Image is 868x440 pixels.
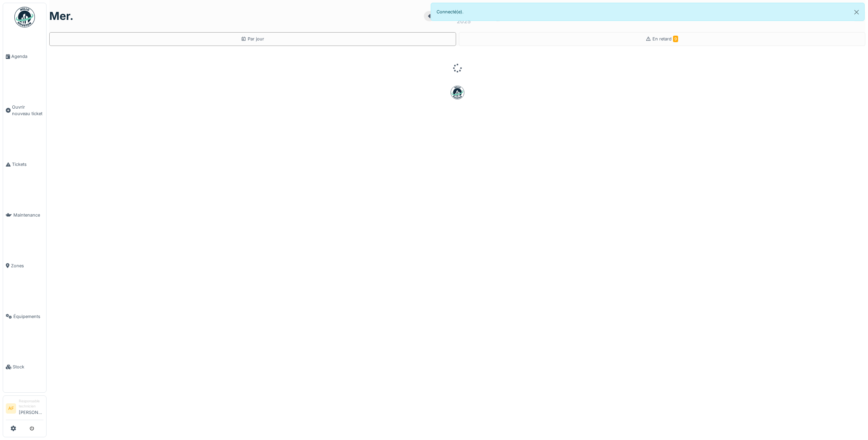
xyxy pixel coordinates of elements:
span: Maintenance [13,212,43,218]
a: Zones [3,241,46,291]
img: badge-BVDL4wpA.svg [451,86,464,99]
div: Connecté(e). [431,3,865,21]
span: Stock [13,364,43,370]
a: Maintenance [3,190,46,241]
li: [PERSON_NAME] [19,399,43,418]
span: Ouvrir nouveau ticket [12,104,43,117]
a: Tickets [3,139,46,190]
span: Équipements [13,313,43,320]
img: Badge_color-CXgf-gQk.svg [14,7,35,27]
span: En retard [652,36,678,41]
button: Close [849,3,864,21]
a: Ouvrir nouveau ticket [3,82,46,139]
span: Tickets [12,161,43,168]
span: Agenda [11,53,43,60]
a: Équipements [3,291,46,342]
span: 9 [673,36,678,42]
span: Zones [11,262,43,269]
a: AF Responsable technicien[PERSON_NAME] [6,399,43,420]
a: Stock [3,342,46,392]
div: Responsable technicien [19,399,43,409]
div: Par jour [241,36,264,42]
h1: mer. [49,10,74,23]
li: AF [6,403,16,414]
div: 2025 [457,17,471,25]
a: Agenda [3,31,46,82]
